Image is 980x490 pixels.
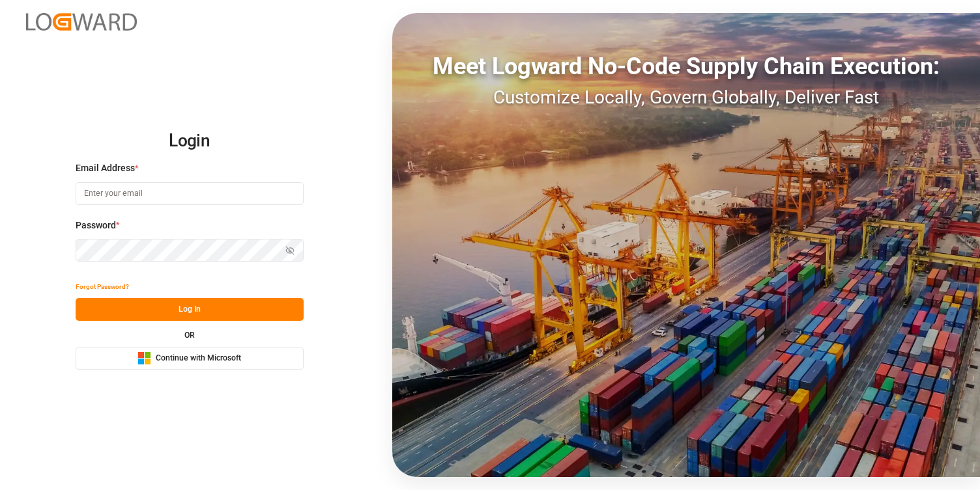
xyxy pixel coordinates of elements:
[156,353,241,364] span: Continue with Microsoft
[26,13,137,31] img: Logward_new_orange.png
[76,182,304,205] input: Enter your email
[76,347,304,370] button: Continue with Microsoft
[76,298,304,321] button: Log In
[392,49,980,84] div: Meet Logward No-Code Supply Chain Execution:
[76,275,129,298] button: Forgot Password?
[76,161,135,175] span: Email Address
[184,331,195,339] small: OR
[392,84,980,111] div: Customize Locally, Govern Globally, Deliver Fast
[76,120,304,162] h2: Login
[76,219,116,232] span: Password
